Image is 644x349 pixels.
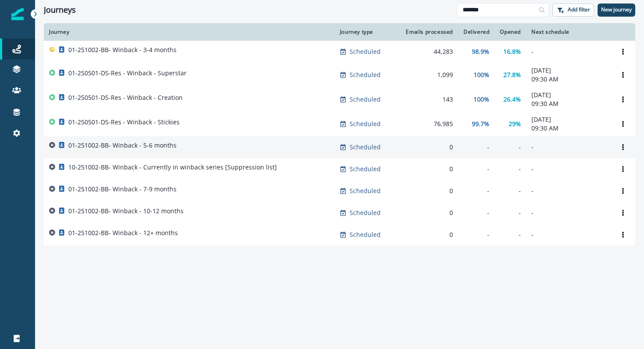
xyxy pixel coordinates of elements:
button: Options [616,206,630,219]
p: - [531,165,605,173]
a: 10-251002-BB- Winback - Currently in winback series [Suppression list]Scheduled0---Options [44,158,635,180]
p: 01-251002-BB- Winback - 7-9 months [68,185,177,194]
p: Add filter [568,7,590,13]
p: 01-251002-BB- Winback - 5-6 months [68,141,177,150]
p: 29% [509,120,521,128]
button: Options [616,68,630,81]
p: 100% [474,71,489,79]
div: 0 [403,208,453,217]
div: Journey type [340,28,393,35]
button: Options [616,228,630,241]
button: Options [616,117,630,130]
div: Journey [49,28,329,35]
a: 01-251002-BB- Winback - 5-6 monthsScheduled0---Options [44,136,635,158]
div: Emails processed [403,28,453,35]
div: - [500,165,521,173]
p: [DATE] [531,91,605,99]
p: 01-251002-BB- Winback - 12+ months [68,229,178,237]
p: 100% [474,95,489,104]
div: - [464,143,489,152]
a: 01-251002-BB- Winback - 3-4 monthsScheduled44,28398.9%16.8%-Options [44,41,635,63]
p: 10-251002-BB- Winback - Currently in winback series [Suppression list] [68,163,277,172]
p: [DATE] [531,115,605,124]
div: 1,099 [403,71,453,79]
div: - [464,187,489,195]
button: New journey [598,4,635,17]
p: Scheduled [350,187,381,195]
p: Scheduled [350,208,381,217]
a: 01-250501-DS-Res - Winback - CreationScheduled143100%26.4%[DATE]09:30 AMOptions [44,87,635,112]
p: Scheduled [350,120,381,128]
div: Opened [500,28,521,35]
p: Scheduled [350,95,381,104]
div: 0 [403,230,453,239]
p: 16.8% [503,47,521,56]
div: Delivered [464,28,489,35]
div: - [500,143,521,152]
p: 01-250501-DS-Res - Winback - Superstar [68,69,187,78]
a: 01-251002-BB- Winback - 7-9 monthsScheduled0---Options [44,180,635,202]
p: 09:30 AM [531,124,605,133]
button: Options [616,141,630,154]
p: 09:30 AM [531,99,605,108]
a: 01-251002-BB- Winback - 12+ monthsScheduled0---Options [44,224,635,246]
p: 01-251002-BB- Winback - 3-4 months [68,46,177,54]
div: 76,985 [403,120,453,128]
div: - [500,208,521,217]
div: 44,283 [403,47,453,56]
div: 0 [403,187,453,195]
p: 99.7% [472,120,489,128]
h1: Journeys [44,5,76,15]
p: 01-251002-BB- Winback - 10-12 months [68,207,184,215]
button: Options [616,184,630,197]
p: 09:30 AM [531,75,605,84]
a: 01-250501-DS-Res - Winback - SuperstarScheduled1,099100%27.8%[DATE]09:30 AMOptions [44,63,635,87]
p: 26.4% [503,95,521,104]
button: Options [616,162,630,176]
a: 01-251002-BB- Winback - 10-12 monthsScheduled0---Options [44,202,635,224]
button: Options [616,93,630,106]
div: 143 [403,95,453,104]
p: Scheduled [350,230,381,239]
img: Inflection [11,8,24,20]
div: - [500,230,521,239]
p: - [531,187,605,195]
p: 01-250501-DS-Res - Winback - Creation [68,93,183,102]
p: New journey [601,7,632,13]
div: 0 [403,165,453,173]
button: Add filter [552,4,594,17]
div: Next schedule [531,28,605,35]
div: - [464,208,489,217]
p: Scheduled [350,165,381,173]
a: 01-250501-DS-Res - Winback - StickiesScheduled76,98599.7%29%[DATE]09:30 AMOptions [44,112,635,136]
div: - [500,187,521,195]
p: - [531,230,605,239]
button: Options [616,45,630,58]
p: Scheduled [350,47,381,56]
p: Scheduled [350,143,381,152]
p: Scheduled [350,71,381,79]
p: 27.8% [503,71,521,79]
p: 01-250501-DS-Res - Winback - Stickies [68,118,180,127]
div: - [464,165,489,173]
p: - [531,47,605,56]
p: - [531,208,605,217]
div: 0 [403,143,453,152]
p: - [531,143,605,152]
p: 98.9% [472,47,489,56]
div: - [464,230,489,239]
p: [DATE] [531,66,605,75]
